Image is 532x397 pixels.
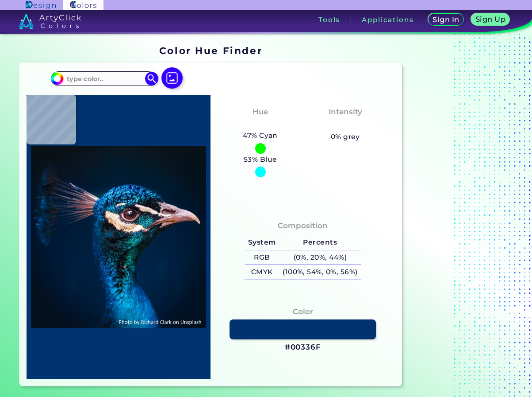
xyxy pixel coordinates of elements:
h5: (100%, 54%, 0%, 56%) [279,265,361,280]
h4: Composition [278,219,328,232]
h1: Color Hue Finder [159,44,262,57]
h5: CMYK [245,265,279,280]
img: ArtyClick Design logo [26,1,55,9]
iframe: Advertisement [406,42,516,390]
h5: (0%, 20%, 44%) [279,250,361,265]
input: type color.. [63,73,145,85]
h5: Percents [279,235,361,250]
h5: System [245,235,279,250]
h5: 53% Blue [240,154,280,165]
h5: RGB [245,250,279,265]
h5: 47% Cyan [239,130,281,141]
h3: Tools [318,16,340,23]
h4: Hue [253,105,268,118]
img: icon picture [161,67,183,89]
h4: Intensity [329,105,362,118]
h3: Vibrant [326,119,364,130]
h4: Color [293,305,313,318]
h3: Cyan-Blue [235,119,285,130]
a: Sign In [428,13,464,26]
h5: Sign In [432,16,459,23]
h3: Applications [362,16,413,23]
h3: #00336F [285,342,321,353]
a: Sign Up [471,13,510,26]
img: icon search [145,72,158,85]
img: logo_artyclick_colors_white.svg [19,13,81,29]
h5: Sign Up [475,16,505,23]
img: img_pavlin.jpg [31,99,206,375]
h5: 0% grey [331,131,360,143]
